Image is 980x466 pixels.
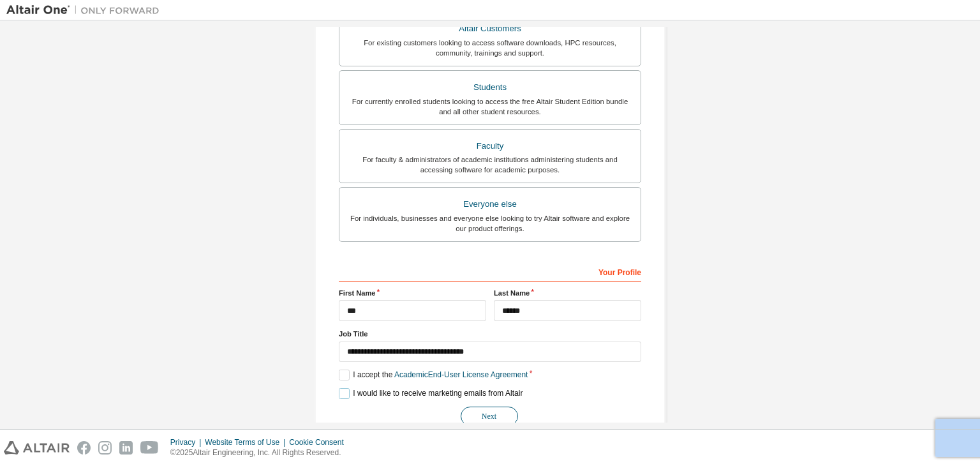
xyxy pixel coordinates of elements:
[494,288,641,298] label: Last Name
[347,195,633,213] div: Everyone else
[339,388,523,399] label: I would like to receive marketing emails from Altair
[339,329,641,339] label: Job Title
[77,441,91,455] img: facebook.svg
[347,79,633,96] div: Students
[347,38,633,58] div: For existing customers looking to access software downloads, HPC resources, community, trainings ...
[347,154,633,175] div: For faculty & administrators of academic institutions administering students and accessing softwa...
[289,437,351,447] div: Cookie Consent
[6,4,166,17] img: Altair One
[170,437,205,447] div: Privacy
[98,441,112,455] img: instagram.svg
[347,213,633,234] div: For individuals, businesses and everyone else looking to try Altair software and explore our prod...
[4,441,70,455] img: altair_logo.svg
[347,20,633,38] div: Altair Customers
[205,437,289,447] div: Website Terms of Use
[339,288,486,298] label: First Name
[461,407,518,426] button: Next
[394,370,528,379] a: Academic End-User License Agreement
[119,441,133,455] img: linkedin.svg
[347,96,633,117] div: For currently enrolled students looking to access the free Altair Student Edition bundle and all ...
[347,137,633,155] div: Faculty
[339,370,528,380] label: I accept the
[140,441,159,455] img: youtube.svg
[339,261,641,282] div: Your Profile
[170,447,352,458] p: © 2025 Altair Engineering, Inc. All Rights Reserved.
